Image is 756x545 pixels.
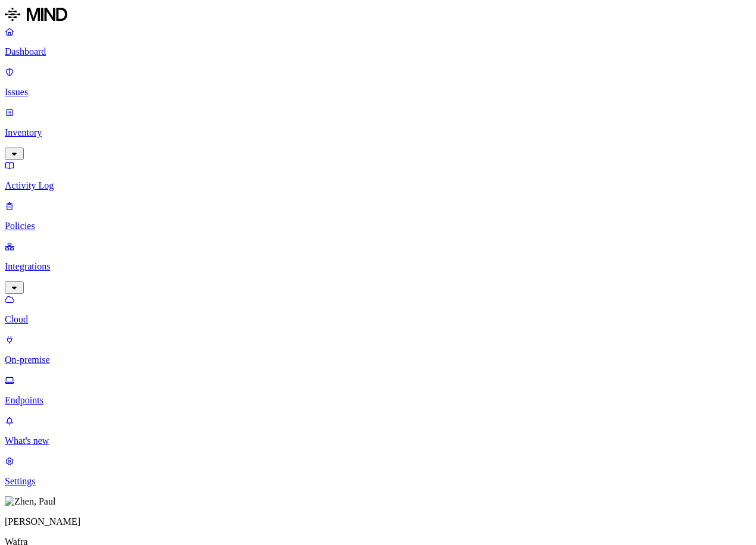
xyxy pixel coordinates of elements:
img: MIND [5,5,67,24]
p: Endpoints [5,395,751,406]
a: Activity Log [5,160,751,191]
a: Dashboard [5,26,751,57]
p: Cloud [5,314,751,325]
p: Activity Log [5,180,751,191]
a: MIND [5,5,751,26]
p: Issues [5,87,751,98]
p: Dashboard [5,46,751,57]
a: Endpoints [5,375,751,406]
p: On-premise [5,355,751,365]
a: Integrations [5,241,751,292]
p: What's new [5,436,751,446]
p: Policies [5,221,751,231]
a: Inventory [5,107,751,158]
p: Integrations [5,261,751,272]
a: Cloud [5,294,751,325]
a: Policies [5,201,751,231]
a: Issues [5,67,751,98]
p: Inventory [5,127,751,138]
a: Settings [5,456,751,487]
a: What's new [5,415,751,446]
p: Settings [5,476,751,487]
a: On-premise [5,334,751,365]
img: Zhen, Paul [5,496,55,507]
